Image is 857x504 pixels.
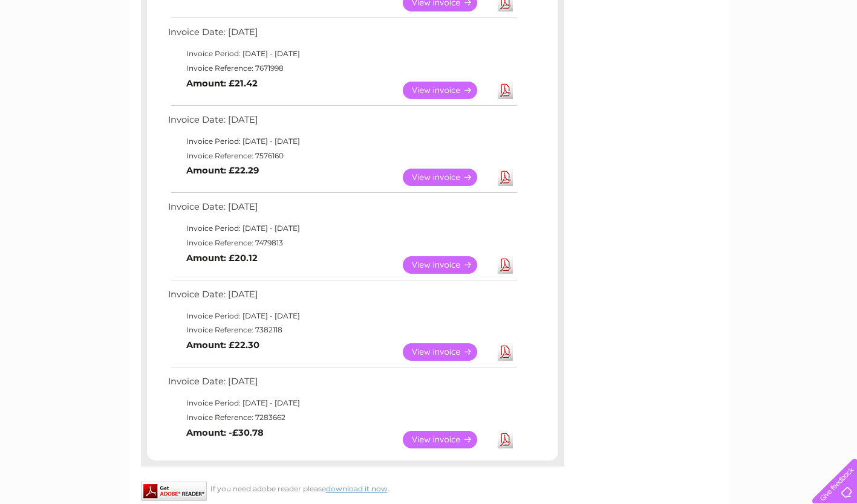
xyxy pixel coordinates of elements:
[165,373,519,396] td: Invoice Date: [DATE]
[165,309,519,323] td: Invoice Period: [DATE] - [DATE]
[644,51,667,60] a: Water
[498,431,513,448] a: Download
[752,51,769,60] a: Blog
[165,410,519,425] td: Invoice Reference: 7283662
[165,323,519,337] td: Invoice Reference: 7382118
[165,112,519,134] td: Invoice Date: [DATE]
[165,199,519,221] td: Invoice Date: [DATE]
[186,78,258,89] b: Amount: £21.42
[708,51,745,60] a: Telecoms
[403,431,492,448] a: View
[143,7,715,59] div: Clear Business is a trading name of Verastar Limited (registered in [GEOGRAPHIC_DATA] No. 3667643...
[186,253,258,263] b: Amount: £20.12
[141,482,564,493] div: If you need adobe reader please .
[498,343,513,361] a: Download
[777,51,806,60] a: Contact
[165,134,519,149] td: Invoice Period: [DATE] - [DATE]
[498,169,513,186] a: Download
[165,149,519,163] td: Invoice Reference: 7576160
[165,286,519,309] td: Invoice Date: [DATE]
[165,396,519,410] td: Invoice Period: [DATE] - [DATE]
[629,6,712,21] a: 0333 014 3131
[165,236,519,250] td: Invoice Reference: 7479813
[165,221,519,236] td: Invoice Period: [DATE] - [DATE]
[403,343,492,361] a: View
[498,82,513,99] a: Download
[498,256,513,274] a: Download
[165,24,519,47] td: Invoice Date: [DATE]
[186,340,259,351] b: Amount: £22.30
[403,256,492,274] a: View
[326,484,388,493] a: download it now
[403,169,492,186] a: View
[30,31,92,68] img: logo.png
[817,51,846,60] a: Log out
[165,61,519,76] td: Invoice Reference: 7671998
[674,51,701,60] a: Energy
[186,165,259,176] b: Amount: £22.29
[186,427,264,438] b: Amount: -£30.78
[403,82,492,99] a: View
[165,47,519,61] td: Invoice Period: [DATE] - [DATE]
